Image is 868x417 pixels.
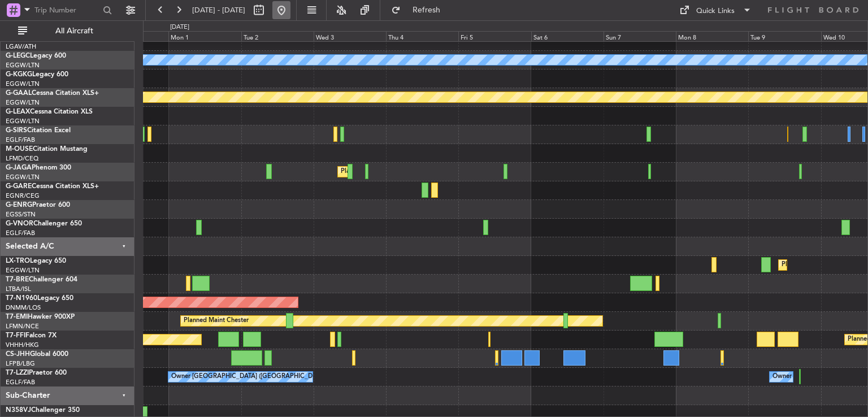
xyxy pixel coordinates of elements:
[6,258,30,264] span: LX-TRO
[6,332,25,339] span: T7-FFI
[6,258,66,264] a: LX-TROLegacy 650
[168,31,241,41] div: Mon 1
[6,80,40,88] a: EGGW/LTN
[6,108,30,115] span: G-LEAX
[6,314,75,320] a: T7-EMIHawker 900XP
[6,183,32,190] span: G-GARE
[34,2,99,19] input: Trip Number
[192,5,245,15] span: [DATE] - [DATE]
[6,295,73,302] a: T7-N1960Legacy 650
[6,266,40,275] a: EGGW/LTN
[341,163,519,180] div: Planned Maint [GEOGRAPHIC_DATA] ([GEOGRAPHIC_DATA])
[772,368,792,385] div: Owner
[184,312,249,329] div: Planned Maint Chester
[531,31,604,41] div: Sat 6
[314,31,386,41] div: Wed 3
[6,90,32,97] span: G-GAAL
[6,303,41,312] a: DNMM/LOS
[6,127,27,134] span: G-SIRS
[6,276,77,283] a: T7-BREChallenger 604
[696,6,735,17] div: Quick Links
[6,210,36,219] a: EGSS/STN
[386,31,458,41] div: Thu 4
[6,351,68,358] a: CS-JHHGlobal 6000
[6,173,40,181] a: EGGW/LTN
[6,370,67,376] a: T7-LZZIPraetor 600
[6,71,68,78] a: G-KGKGLegacy 600
[6,146,88,153] a: M-OUSECitation Mustang
[6,407,80,414] a: N358VJChallenger 350
[604,31,676,41] div: Sun 7
[6,53,30,59] span: G-LEGC
[6,108,93,115] a: G-LEAXCessna Citation XLS
[6,370,29,376] span: T7-LZZI
[171,368,327,385] div: Owner [GEOGRAPHIC_DATA] ([GEOGRAPHIC_DATA])
[6,220,82,227] a: G-VNORChallenger 650
[6,351,30,358] span: CS-JHH
[241,31,314,41] div: Tue 2
[6,378,35,386] a: EGLF/FAB
[29,27,119,35] span: All Aircraft
[458,31,531,41] div: Fri 5
[6,98,40,107] a: EGGW/LTN
[6,127,71,134] a: G-SIRSCitation Excel
[6,332,57,339] a: T7-FFIFalcon 7X
[676,31,748,41] div: Mon 8
[6,202,70,208] a: G-ENRGPraetor 600
[6,53,66,59] a: G-LEGCLegacy 600
[6,220,33,227] span: G-VNOR
[6,229,35,237] a: EGLF/FAB
[6,90,99,97] a: G-GAALCessna Citation XLS+
[748,31,821,41] div: Tue 9
[6,136,35,144] a: EGLF/FAB
[6,61,40,69] a: EGGW/LTN
[782,257,856,273] div: Planned Maint Dusseldorf
[386,1,454,19] button: Refresh
[6,285,31,293] a: LTBA/ISL
[6,42,36,51] a: LGAV/ATH
[674,1,757,19] button: Quick Links
[6,341,39,349] a: VHHH/HKG
[170,23,189,32] div: [DATE]
[6,164,32,171] span: G-JAGA
[6,71,32,78] span: G-KGKG
[6,359,35,368] a: LFPB/LBG
[403,6,450,14] span: Refresh
[6,322,39,331] a: LFMN/NCE
[6,202,32,208] span: G-ENRG
[6,183,99,190] a: G-GARECessna Citation XLS+
[6,164,71,171] a: G-JAGAPhenom 300
[12,22,123,40] button: All Aircraft
[6,146,33,153] span: M-OUSE
[6,295,37,302] span: T7-N1960
[6,192,40,200] a: EGNR/CEG
[6,314,28,320] span: T7-EMI
[6,407,31,414] span: N358VJ
[6,276,29,283] span: T7-BRE
[6,117,40,125] a: EGGW/LTN
[6,154,38,163] a: LFMD/CEQ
